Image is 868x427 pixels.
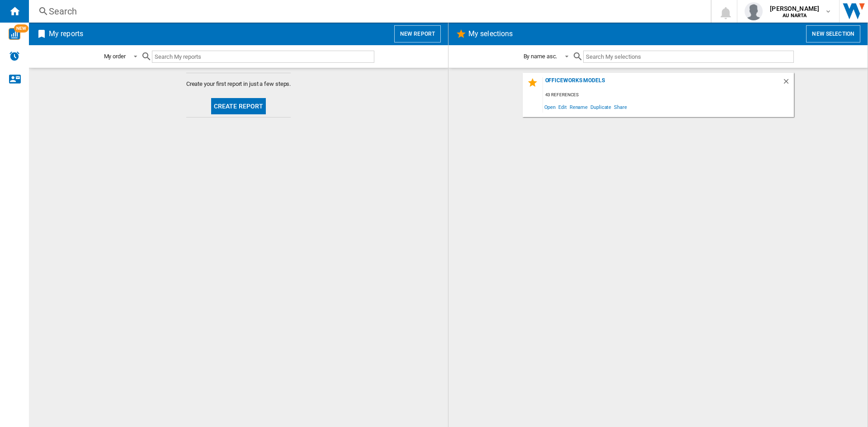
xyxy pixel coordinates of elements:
[745,2,763,20] img: profile.jpg
[9,51,20,61] img: alerts-logo.svg
[394,25,441,42] button: New report
[543,101,557,113] span: Open
[186,80,291,88] span: Create your first report in just a few steps.
[152,51,374,63] input: Search My reports
[543,89,794,101] div: 43 references
[770,4,819,13] span: [PERSON_NAME]
[806,25,860,42] button: New selection
[47,25,85,42] h2: My reports
[104,53,126,60] div: My order
[557,101,568,113] span: Edit
[613,101,628,113] span: Share
[568,101,589,113] span: Rename
[782,77,794,89] div: Delete
[14,24,28,33] span: NEW
[211,98,266,114] button: Create report
[524,53,557,60] div: By name asc.
[9,28,20,40] img: wise-card.svg
[467,25,514,42] h2: My selections
[783,13,807,19] b: AU NARTA
[583,51,793,63] input: Search My selections
[49,5,687,18] div: Search
[589,101,613,113] span: Duplicate
[543,77,782,89] div: Officeworks Models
